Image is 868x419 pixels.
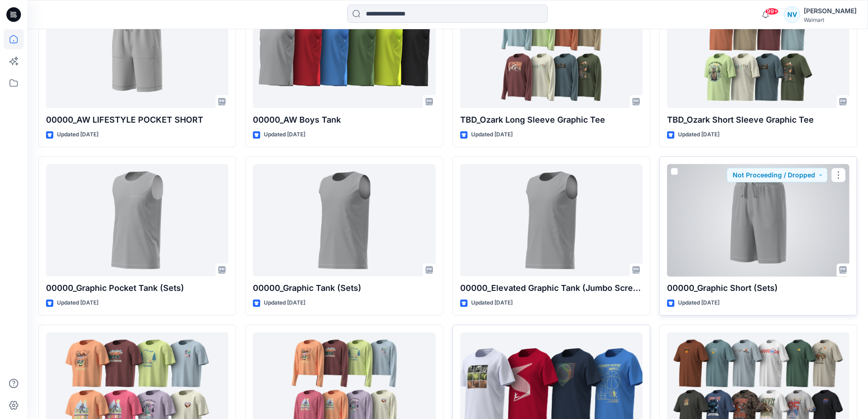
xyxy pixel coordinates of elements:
p: Updated [DATE] [471,130,513,140]
p: 00000_Graphic Short (Sets) [667,282,849,295]
p: TBD_Ozark Short Sleeve Graphic Tee [667,114,849,126]
p: 00000_Graphic Tank (Sets) [253,282,435,295]
p: Updated [DATE] [57,130,98,140]
p: Updated [DATE] [57,298,98,308]
p: TBD_Ozark Long Sleeve Graphic Tee [460,114,642,126]
a: 00000_Graphic Pocket Tank (Sets) [46,164,228,277]
p: Updated [DATE] [264,298,305,308]
a: 00000_Graphic Tank (Sets) [253,164,435,277]
div: NV [784,6,800,23]
p: Updated [DATE] [471,298,513,308]
p: 00000_Elevated Graphic Tank (Jumbo Screens) [460,282,642,295]
p: Updated [DATE] [678,130,719,140]
a: 00000_Graphic Short (Sets) [667,164,849,277]
p: 00000_Graphic Pocket Tank (Sets) [46,282,228,295]
span: 99+ [765,8,779,15]
a: 00000_Elevated Graphic Tank (Jumbo Screens) [460,164,642,277]
div: Walmart [804,16,857,23]
p: Updated [DATE] [678,298,719,308]
p: 00000_AW Boys Tank [253,114,435,126]
p: 00000_AW LIFESTYLE POCKET SHORT [46,114,228,126]
div: [PERSON_NAME] [804,5,857,16]
p: Updated [DATE] [264,130,305,140]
